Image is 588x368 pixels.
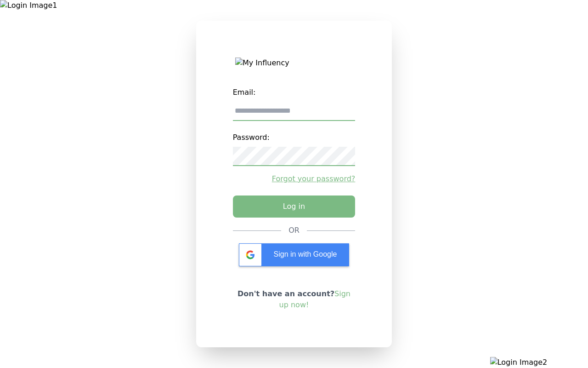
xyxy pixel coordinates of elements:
label: Password: [233,128,356,147]
label: Email: [233,83,356,102]
div: OR [288,225,300,236]
img: My Influency [235,57,353,69]
button: Log in [233,195,356,218]
a: Forgot your password? [233,173,356,184]
img: Login Image2 [490,357,588,368]
p: Don't have an account? [233,288,356,310]
span: Sign in with Google [274,250,337,258]
div: Sign in with Google [239,243,349,266]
